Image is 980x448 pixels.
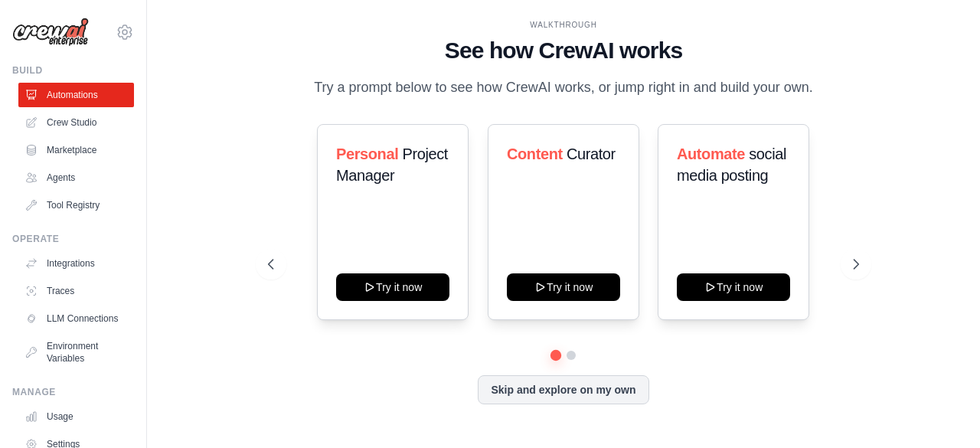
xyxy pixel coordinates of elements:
[12,18,89,47] img: Logo
[18,334,134,371] a: Environment Variables
[336,146,398,162] span: Personal
[12,64,134,77] div: Build
[18,165,134,190] a: Agents
[18,251,134,276] a: Integrations
[268,37,858,64] h1: See how CrewAI works
[18,193,134,217] a: Tool Registry
[268,19,858,31] div: WALKTHROUGH
[903,374,980,448] iframe: Chat Widget
[336,273,449,301] button: Try it now
[18,110,134,135] a: Crew Studio
[12,386,134,398] div: Manage
[18,306,134,331] a: LLM Connections
[677,146,745,162] span: Automate
[507,273,620,301] button: Try it now
[478,375,648,404] button: Skip and explore on my own
[18,404,134,429] a: Usage
[18,83,134,107] a: Automations
[677,146,786,184] span: social media posting
[18,138,134,162] a: Marketplace
[507,146,563,162] span: Content
[306,77,821,99] p: Try a prompt below to see how CrewAI works, or jump right in and build your own.
[12,233,134,245] div: Operate
[567,146,616,162] span: Curator
[677,273,790,301] button: Try it now
[336,146,448,184] span: Project Manager
[18,279,134,303] a: Traces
